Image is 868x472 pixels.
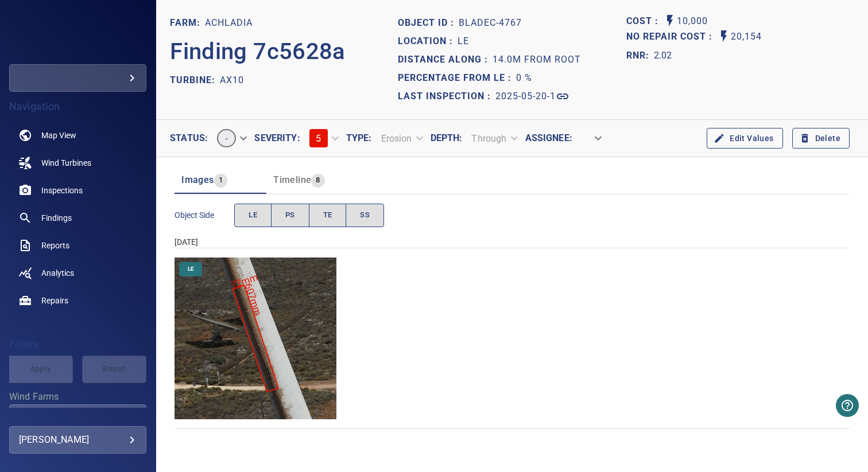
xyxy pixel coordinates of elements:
label: Depth : [431,134,463,143]
span: Projected additional costs incurred by waiting 1 year to repair. This is a function of possible i... [626,29,717,45]
p: Object ID : [398,16,459,30]
span: Findings [41,212,72,224]
div: Through [462,128,525,149]
label: Status : [170,134,208,143]
span: Images [181,174,214,185]
div: objectSide [234,204,384,227]
label: Severity : [254,134,300,143]
a: 2025-05-20-1 [495,89,569,103]
p: Percentage from LE : [398,71,516,85]
span: Timeline [273,174,311,185]
p: Last Inspection : [398,89,495,103]
div: [DATE] [175,236,850,248]
button: SS [346,204,384,227]
a: map noActive [9,122,146,149]
a: findings noActive [9,204,146,232]
a: inspections noActive [9,177,146,204]
h1: Cost : [626,16,663,27]
svg: Auto No Repair Cost [717,29,731,43]
a: repairs noActive [9,287,146,314]
p: LE [458,34,469,48]
p: Location : [398,34,458,48]
span: Inspections [41,185,83,196]
span: 8 [311,174,324,187]
p: 2025-05-20-1 [495,89,556,103]
span: Analytics [41,267,74,279]
img: Achladia/AX10/2025-05-20-1/2025-05-20-1/image69wp88.jpg [175,258,336,419]
label: Type : [346,134,372,143]
span: Repairs [41,295,68,306]
button: Edit Values [707,128,782,149]
span: The ratio of the additional incurred cost of repair in 1 year and the cost of repairing today. Fi... [626,46,672,65]
p: FARM: [170,16,205,30]
span: Wind Turbines [41,157,91,169]
div: [PERSON_NAME] [19,431,137,449]
div: 5 [300,124,346,152]
a: analytics noActive [9,259,146,287]
div: Wind Farms [9,404,146,432]
a: reports noActive [9,232,146,259]
svg: Auto Cost [663,14,677,28]
h1: No Repair Cost : [626,32,717,42]
p: TURBINE: [170,73,220,87]
span: TE [323,209,332,222]
p: 14.0m from root [493,53,581,67]
div: bwtwind [9,64,146,92]
h4: Filters [9,338,146,350]
span: Map View [41,130,76,141]
span: - [218,133,235,144]
div: Erosion [372,128,431,149]
label: Assignee : [525,134,572,143]
a: windturbines noActive [9,149,146,177]
span: 1 [214,174,227,187]
span: 5 [316,133,321,144]
span: The base labour and equipment costs to repair the finding. Does not include the loss of productio... [626,14,663,29]
p: Distance along : [398,53,493,67]
h4: Navigation [9,101,146,112]
label: Wind Farms [9,392,146,401]
button: PS [271,204,309,227]
span: LE [181,265,201,273]
p: 2.02 [654,49,672,63]
button: LE [234,204,272,227]
p: 20,154 [731,29,762,45]
p: 10,000 [677,14,708,29]
p: Finding 7c5628a [170,34,346,69]
span: LE [249,209,257,222]
span: PS [285,209,295,222]
div: ​ [572,128,609,149]
div: - [208,124,254,152]
button: TE [309,204,347,227]
p: 0 % [516,71,532,85]
h1: RNR: [626,49,654,63]
span: Reports [41,240,69,251]
p: bladeC-4767 [459,16,522,30]
p: Achladia [205,16,253,30]
p: AX10 [220,73,244,87]
button: Delete [792,128,850,149]
span: Object Side [175,209,234,221]
span: SS [360,209,370,222]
